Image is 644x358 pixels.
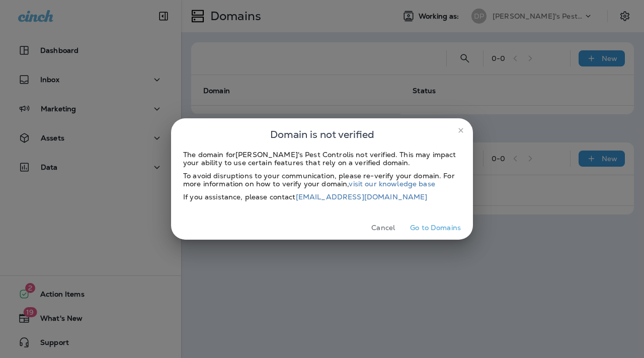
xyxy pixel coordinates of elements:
[183,172,461,188] div: To avoid disruptions to your communication, please re-verify your domain. For more information on...
[296,192,428,201] a: [EMAIL_ADDRESS][DOMAIN_NAME]
[183,151,461,167] div: The domain for [PERSON_NAME]'s Pest Control is not verified. This may impact your ability to use ...
[364,220,402,236] button: Cancel
[349,179,435,188] a: visit our knowledge base
[270,126,374,142] span: Domain is not verified
[183,193,461,201] div: If you assistance, please contact
[453,122,469,138] button: close
[406,220,465,236] button: Go to Domains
